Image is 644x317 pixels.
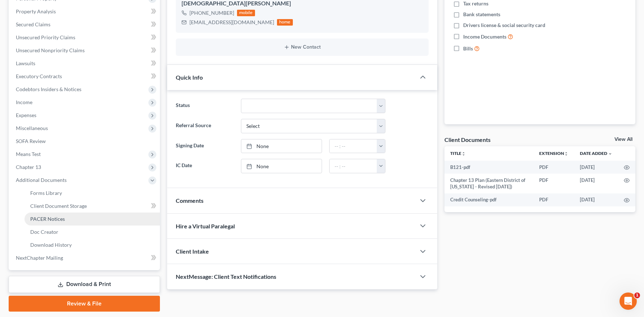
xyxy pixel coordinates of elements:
span: Unsecured Priority Claims [16,34,75,40]
a: None [241,159,322,173]
a: None [241,139,322,153]
span: Client Document Storage [30,203,87,209]
span: Miscellaneous [16,125,48,131]
div: home [277,19,293,26]
div: [EMAIL_ADDRESS][DOMAIN_NAME] [189,19,274,26]
i: expand_more [608,152,612,156]
span: Property Analysis [16,8,56,14]
td: [DATE] [574,193,618,206]
span: Means Test [16,151,41,157]
label: Referral Source [172,119,237,133]
div: mobile [237,10,255,16]
div: [PHONE_NUMBER] [189,9,234,17]
span: Unsecured Nonpriority Claims [16,47,85,53]
span: Hire a Virtual Paralegal [176,223,235,229]
span: Executory Contracts [16,73,62,79]
span: Quick Info [176,74,203,81]
span: Bills [463,45,473,52]
span: Chapter 13 [16,164,41,170]
a: Property Analysis [10,5,160,18]
td: [DATE] [574,161,618,174]
button: New Contact [182,44,423,50]
div: Client Documents [444,136,491,143]
span: 1 [634,293,640,298]
td: Credit Counseling-pdf [444,193,533,206]
a: Unsecured Nonpriority Claims [10,44,160,57]
a: View All [614,137,632,142]
span: Expenses [16,112,36,118]
span: Download History [30,242,72,248]
span: Forms Library [30,190,62,196]
a: Forms Library [24,187,160,200]
td: Chapter 13 Plan (Eastern District of [US_STATE] - Revised [DATE]) [444,174,533,193]
a: Executory Contracts [10,70,160,83]
span: Doc Creator [30,229,58,235]
td: [DATE] [574,174,618,193]
span: Drivers license & social security card [463,22,545,29]
label: IC Date [172,159,237,173]
input: -- : -- [330,139,377,153]
a: Client Document Storage [24,200,160,213]
span: NextChapter Mailing [16,255,63,261]
input: -- : -- [330,159,377,173]
span: Lawsuits [16,60,35,66]
span: Income Documents [463,33,506,40]
td: B121-pdf [444,161,533,174]
a: Extensionunfold_more [539,151,568,156]
span: Codebtors Insiders & Notices [16,86,81,92]
iframe: Intercom live chat [620,293,637,310]
span: NextMessage: Client Text Notifications [176,273,276,280]
span: Income [16,99,32,105]
a: Download History [24,238,160,251]
td: PDF [533,161,574,174]
a: Unsecured Priority Claims [10,31,160,44]
td: PDF [533,193,574,206]
td: PDF [533,174,574,193]
a: Secured Claims [10,18,160,31]
span: Client Intake [176,248,209,255]
span: PACER Notices [30,216,65,222]
a: Lawsuits [10,57,160,70]
label: Signing Date [172,139,237,153]
a: Download & Print [9,276,160,293]
span: Comments [176,197,204,204]
a: Date Added expand_more [580,151,612,156]
a: SOFA Review [10,135,160,148]
i: unfold_more [564,152,568,156]
span: Bank statements [463,11,500,18]
span: Secured Claims [16,21,50,27]
a: PACER Notices [24,213,160,226]
a: Review & File [9,296,160,312]
a: NextChapter Mailing [10,251,160,264]
label: Status [172,99,237,113]
a: Titleunfold_more [450,151,466,156]
span: SOFA Review [16,138,46,144]
i: unfold_more [461,152,466,156]
a: Doc Creator [24,226,160,238]
span: Additional Documents [16,177,67,183]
